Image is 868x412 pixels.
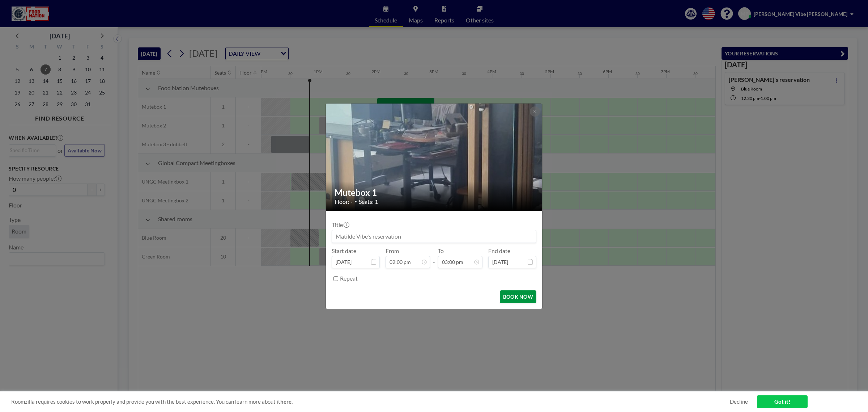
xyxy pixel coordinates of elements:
[335,198,353,205] span: Floor: -
[332,230,536,243] input: Matilde Vibe's reservation
[730,398,748,405] a: Decline
[280,398,293,405] a: here.
[340,275,358,282] label: Repeat
[386,247,399,255] label: From
[11,398,730,405] span: Roomzilla requires cookies to work properly and provide you with the best experience. You can lea...
[488,247,510,255] label: End date
[757,395,808,408] a: Got it!
[359,198,378,205] span: Seats: 1
[332,221,349,228] label: Title
[335,187,534,198] h2: Mutebox 1
[438,247,444,255] label: To
[332,247,356,255] label: Start date
[354,199,357,204] span: •
[433,250,435,266] span: -
[500,290,536,303] button: BOOK NOW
